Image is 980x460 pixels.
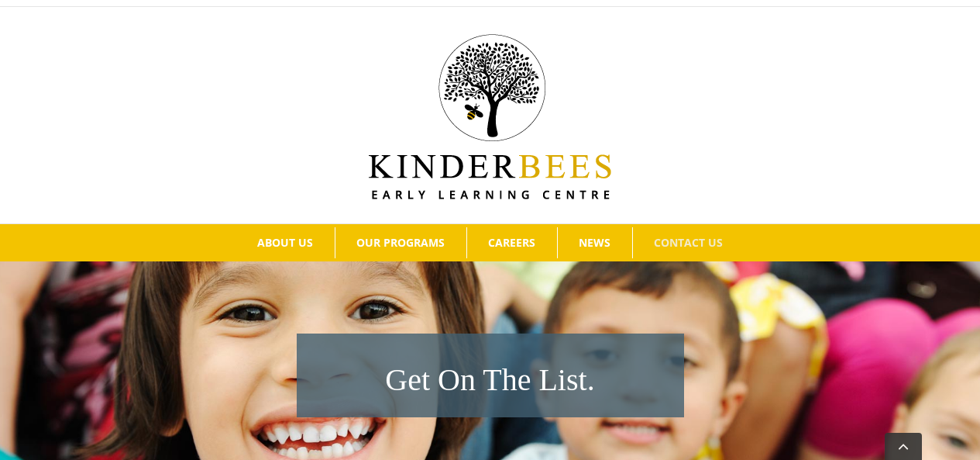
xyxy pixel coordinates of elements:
span: OUR PROGRAMS [356,237,445,248]
span: CONTACT US [654,237,723,248]
a: ABOUT US [236,227,335,258]
a: CONTACT US [633,227,744,258]
h1: Get On The List. [304,358,676,402]
a: NEWS [558,227,632,258]
span: CAREERS [488,237,535,248]
a: OUR PROGRAMS [335,227,466,258]
img: Kinder Bees Logo [369,34,611,199]
a: CAREERS [467,227,557,258]
nav: Main Menu [23,224,957,261]
span: NEWS [579,237,610,248]
span: ABOUT US [257,237,313,248]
